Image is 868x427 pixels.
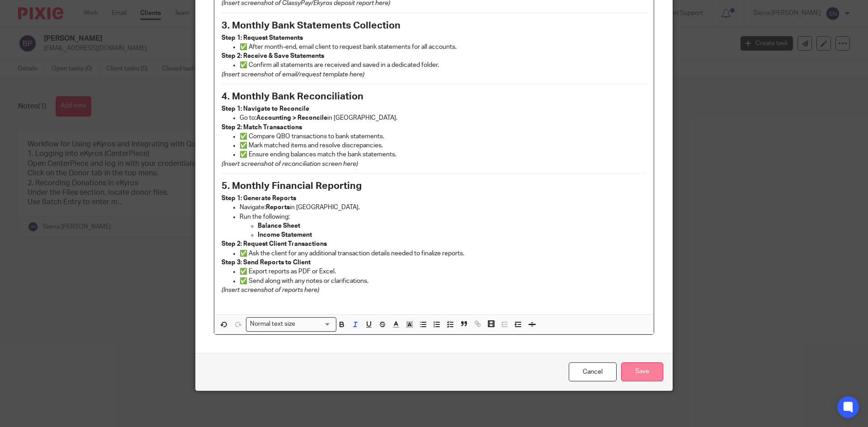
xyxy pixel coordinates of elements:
[569,362,617,382] a: Cancel
[298,319,331,329] input: Search for option
[222,287,319,293] em: (Insert screenshot of reports here)
[240,42,646,52] p: ✅ After month-end, email client to request bank statements for all accounts.
[222,124,302,131] strong: Step 2: Match Transactions
[222,21,401,30] strong: 3. Monthly Bank Statements Collection
[222,53,324,59] strong: Step 2: Receive & Save Statements
[222,161,358,167] em: (Insert screenshot of reconciliation screen here)
[246,317,336,331] div: Search for option
[248,319,297,329] span: Normal text size
[240,132,646,141] p: ✅ Compare QBO transactions to bank statements.
[222,92,363,101] strong: 4. Monthly Bank Reconciliation
[240,150,646,159] p: ✅ Ensure ending balances match the bank statements.
[240,113,646,122] p: Go to: in [GEOGRAPHIC_DATA].
[240,267,646,276] p: ✅ Export reports as PDF or Excel.
[240,212,646,221] p: Run the following:
[240,203,646,212] p: Navigate: in [GEOGRAPHIC_DATA].
[240,249,646,258] p: ✅ Ask the client for any additional transaction details needed to finalize reports.
[222,195,296,202] strong: Step 1: Generate Reports
[256,115,327,121] strong: Accounting > Reconcile
[240,141,646,150] p: ✅ Mark matched items and resolve discrepancies.
[222,241,327,247] strong: Step 2: Request Client Transactions
[222,106,309,112] strong: Step 1: Navigate to Reconcile
[258,223,300,229] strong: Balance Sheet
[222,181,362,191] strong: 5. Monthly Financial Reporting
[621,362,663,382] input: Save
[240,277,646,286] p: ✅ Send along with any notes or clarifications.
[222,259,311,266] strong: Step 3: Send Reports to Client
[258,232,312,238] strong: Income Statement
[222,71,364,78] em: (Insert screenshot of email/request template here)
[222,35,303,41] strong: Step 1: Request Statements
[266,204,290,211] strong: Reports
[240,61,646,70] p: ✅ Confirm all statements are received and saved in a dedicated folder.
